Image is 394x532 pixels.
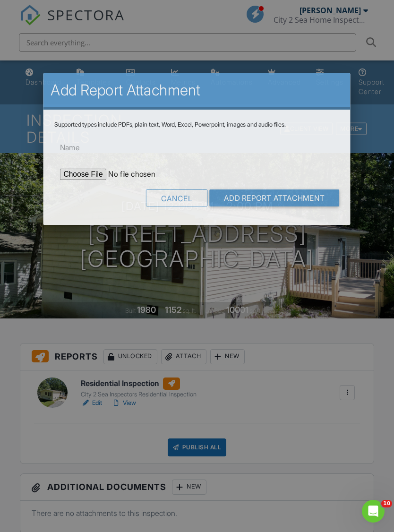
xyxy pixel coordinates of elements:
[381,500,392,507] span: 10
[54,121,339,129] div: Supported types include PDFs, plain text, Word, Excel, Powerpoint, images and audio files.
[51,81,343,100] h2: Add Report Attachment
[60,142,80,153] label: Name
[146,189,208,206] div: Cancel
[362,500,385,523] iframe: Intercom live chat
[209,189,339,206] input: Add Report Attachment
